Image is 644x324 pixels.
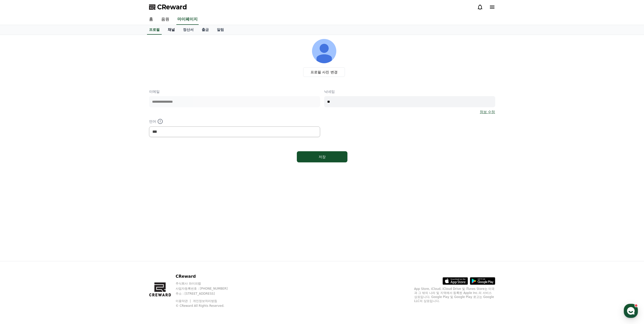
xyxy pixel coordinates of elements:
[147,25,162,35] a: 프로필
[176,282,237,286] p: 주식회사 와이피랩
[46,168,52,172] span: 대화
[176,14,199,25] a: 마이페이지
[157,14,173,25] a: 음원
[179,25,198,35] a: 정산서
[193,299,217,303] a: 개인정보처리방침
[2,160,33,173] a: 홈
[145,14,157,25] a: 홈
[157,3,187,11] span: CReward
[324,89,495,94] p: 닉네임
[176,273,237,279] p: CReward
[307,154,337,159] div: 저장
[480,109,495,114] a: 정보 수정
[414,287,495,303] p: App Store, iCloud, iCloud Drive 및 iTunes Store는 미국과 그 밖의 나라 및 지역에서 등록된 Apple Inc.의 서비스 상표입니다. Goo...
[297,151,347,162] button: 저장
[312,39,336,63] img: profile_image
[303,67,345,77] label: 프로필 사진 변경
[16,168,19,172] span: 홈
[78,168,84,172] span: 설정
[213,25,228,35] a: 알림
[65,160,97,173] a: 설정
[149,89,320,94] p: 이메일
[149,3,187,11] a: CReward
[176,287,237,291] p: 사업자등록번호 : [PHONE_NUMBER]
[164,25,179,35] a: 채널
[176,304,237,308] p: © CReward All Rights Reserved.
[176,292,237,296] p: 주소 : [STREET_ADDRESS]
[149,118,320,124] p: 언어
[198,25,213,35] a: 출금
[176,299,192,303] a: 이용약관
[33,160,65,173] a: 대화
